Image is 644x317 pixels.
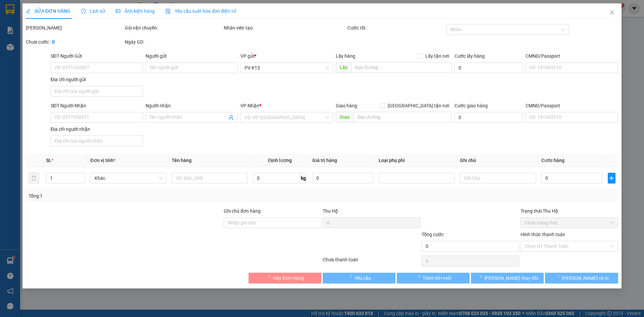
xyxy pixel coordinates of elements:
[224,208,261,214] label: Ghi chú đơn hàng
[241,103,260,108] span: VP Nhận
[229,115,234,120] span: user-add
[397,273,470,283] button: Thêm ĐH mới
[609,10,615,15] span: close
[423,274,451,282] span: Thêm ĐH mới
[26,9,31,13] span: edit
[454,103,488,108] label: Cước giao hàng
[526,52,618,60] div: CMND/Passport
[224,24,346,32] div: Nhân viên tạo:
[355,274,371,282] span: Yêu cầu
[26,24,123,32] div: [PERSON_NAME]:
[125,38,222,46] div: Ngày GD:
[51,136,143,146] input: Địa chỉ của người nhận
[146,52,238,60] div: Người gửi
[63,16,280,25] li: [STREET_ADDRESS][PERSON_NAME]. [GEOGRAPHIC_DATA], Tỉnh [GEOGRAPHIC_DATA]
[116,8,155,14] span: Ảnh kiện hàng
[8,49,61,60] b: GỬI : PV K13
[46,158,52,163] span: SL
[554,275,562,280] span: loading
[63,25,280,33] li: Hotline: 1900 8153
[51,52,143,60] div: SĐT Người Gửi
[521,232,565,237] label: Hình thức thanh toán
[165,8,236,14] span: Yêu cầu xuất hóa đơn điện tử
[541,158,565,163] span: Cước hàng
[603,3,622,22] button: Close
[471,273,544,283] button: [PERSON_NAME] thay đổi
[322,256,421,268] div: Chưa thanh toán
[8,8,42,42] img: logo.jpg
[423,52,452,60] span: Lấy tận nơi
[81,9,86,13] span: clock-circle
[525,218,614,228] span: Chọn trạng thái
[95,173,162,183] span: Khác
[146,102,238,109] div: Người nhận
[336,62,351,73] span: Lấy
[422,232,444,237] span: Tổng cước
[477,275,484,280] span: loading
[26,8,70,14] span: SỬA ĐƠN HÀNG
[245,63,329,73] span: PV K13
[51,125,143,133] div: Địa chỉ người nhận
[249,273,321,283] button: Hủy Đơn Hàng
[241,52,333,60] div: VP gửi
[484,274,538,282] span: [PERSON_NAME] thay đổi
[415,275,423,280] span: loading
[323,208,338,214] span: Thu Hộ
[347,275,355,280] span: loading
[268,158,292,163] span: Định lượng
[385,102,452,109] span: [GEOGRAPHIC_DATA] tận nơi
[608,173,615,183] button: plus
[454,112,523,123] input: Cước giao hàng
[312,158,337,163] span: Giá trị hàng
[526,102,618,109] div: CMND/Passport
[224,217,321,228] input: Ghi chú đơn hàng
[52,39,55,45] b: 0
[172,158,192,163] span: Tên hàng
[347,24,445,32] div: Cước rồi :
[376,154,457,167] th: Loại phụ phí
[300,173,307,183] span: kg
[454,53,485,59] label: Cước lấy hàng
[273,274,304,282] span: Hủy Đơn Hàng
[29,173,39,183] button: delete
[323,273,395,283] button: Yêu cầu
[608,175,615,181] span: plus
[116,9,120,13] span: picture
[545,273,618,283] button: [PERSON_NAME] và In
[336,112,354,122] span: Giao
[458,154,539,167] th: Ghi chú
[165,9,171,14] img: icon
[336,103,357,108] span: Giao hàng
[336,53,355,59] span: Lấy hàng
[354,112,452,122] input: Dọc đường
[460,173,536,183] input: Ghi Chú
[521,207,618,215] div: Trạng thái Thu Hộ
[266,275,273,280] span: loading
[91,158,116,163] span: Đơn vị tính
[81,8,105,14] span: Lịch sử
[172,173,248,183] input: VD: Bàn, Ghế
[351,62,452,73] input: Dọc đường
[562,274,609,282] span: [PERSON_NAME] và In
[26,38,123,46] div: Chưa cước :
[454,62,523,73] input: Cước lấy hàng
[29,192,249,200] div: Tổng: 1
[51,102,143,109] div: SĐT Người Nhận
[51,76,143,83] div: Địa chỉ người gửi
[51,86,143,97] input: Địa chỉ của người gửi
[125,24,222,32] div: Gói vận chuyển:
